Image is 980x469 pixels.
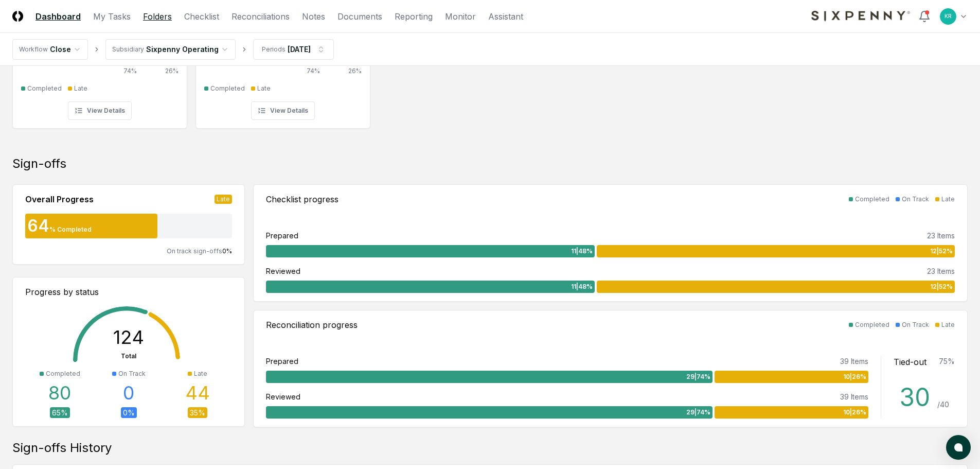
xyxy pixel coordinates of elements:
[939,356,955,368] div: 75 %
[840,356,868,367] div: 39 Items
[927,230,955,241] div: 23 Items
[253,310,968,427] a: Reconciliation progressCompletedOn TrackLatePrepared39 Items29|74%10|26%Reviewed39 Items29|74%10|...
[25,218,49,234] div: 64
[945,12,952,20] span: KR
[266,193,338,205] div: Checklist progress
[322,66,362,76] div: 26%
[12,440,968,456] div: Sign-offs History
[167,247,222,255] span: On track sign-offs
[266,356,298,367] div: Prepared
[571,247,593,256] span: 11 | 48 %
[894,356,926,368] div: Tied-out
[210,84,245,93] div: Completed
[939,7,957,26] button: KR
[204,66,320,76] div: 74%
[35,10,81,23] a: Dashboard
[257,84,271,93] div: Late
[19,45,48,54] div: Workflow
[266,266,300,276] div: Reviewed
[222,247,232,255] span: 0 %
[266,230,298,241] div: Prepared
[139,66,179,76] div: 26%
[288,44,311,55] div: [DATE]
[445,10,476,23] a: Monitor
[188,407,207,418] div: 35 %
[50,407,70,418] div: 65 %
[184,10,219,23] a: Checklist
[855,195,889,204] div: Completed
[262,45,286,54] div: Periods
[855,320,889,329] div: Completed
[12,39,334,60] nav: breadcrumb
[941,320,955,329] div: Late
[49,225,92,234] div: % Completed
[21,66,137,76] div: 74%
[902,320,929,329] div: On Track
[337,10,382,23] a: Documents
[395,10,433,23] a: Reporting
[686,372,710,381] span: 29 | 74 %
[930,282,953,291] span: 12 | 52 %
[194,369,207,378] div: Late
[251,101,315,120] button: View Details
[302,10,325,23] a: Notes
[25,193,94,205] div: Overall Progress
[811,11,910,22] img: Sixpenny logo
[12,155,968,172] div: Sign-offs
[946,435,971,460] button: atlas-launcher
[231,10,290,23] a: Reconciliations
[843,372,866,381] span: 10 | 26 %
[937,399,949,410] div: / 40
[48,383,71,403] div: 80
[488,10,523,23] a: Assistant
[253,39,334,60] button: Periods[DATE]
[266,319,358,331] div: Reconciliation progress
[900,385,937,410] div: 30
[143,10,172,23] a: Folders
[941,195,955,204] div: Late
[266,391,300,402] div: Reviewed
[46,369,80,378] div: Completed
[840,391,868,402] div: 39 Items
[74,84,87,93] div: Late
[112,45,144,54] div: Subsidiary
[185,383,210,403] div: 44
[686,408,710,417] span: 29 | 74 %
[93,10,131,23] a: My Tasks
[253,184,968,302] a: Checklist progressCompletedOn TrackLatePrepared23 Items11|48%12|52%Reviewed23 Items11|48%12|52%
[930,247,953,256] span: 12 | 52 %
[12,11,23,22] img: Logo
[27,84,62,93] div: Completed
[843,408,866,417] span: 10 | 26 %
[215,195,232,204] div: Late
[68,101,132,120] button: View Details
[902,195,929,204] div: On Track
[571,282,593,291] span: 11 | 48 %
[25,286,232,298] div: Progress by status
[927,266,955,276] div: 23 Items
